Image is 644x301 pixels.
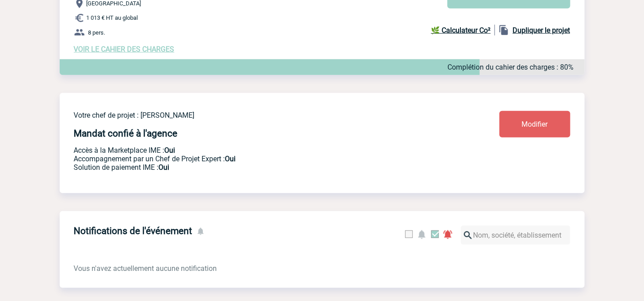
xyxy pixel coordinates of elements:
b: Oui [225,155,236,163]
a: 🌿 Calculateur Co² [431,25,495,35]
b: Dupliquer le projet [513,26,570,35]
a: VOIR LE CAHIER DES CHARGES [74,45,175,53]
p: Votre chef de projet : [PERSON_NAME] [74,111,447,120]
span: [GEOGRAPHIC_DATA] [87,0,141,7]
span: Vous n'avez actuellement aucune notification [74,264,217,273]
span: 8 pers. [88,29,105,36]
h4: Notifications de l'événement [74,226,193,236]
img: file_copy-black-24dp.png [499,25,509,35]
span: Modifier [522,120,548,128]
p: Prestation payante [74,155,447,163]
b: Oui [159,163,170,172]
b: 🌿 Calculateur Co² [431,26,491,35]
h4: Mandat confié à l'agence [74,128,178,139]
b: Oui [165,146,175,155]
p: Accès à la Marketplace IME : [74,146,447,155]
p: Conformité aux process achat client, Prise en charge de la facturation, Mutualisation de plusieur... [74,163,447,172]
span: 1 013 € HT au global [87,15,138,22]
